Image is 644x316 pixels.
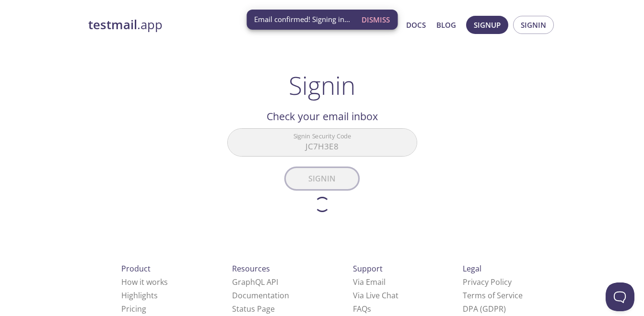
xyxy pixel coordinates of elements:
a: Via Email [353,277,386,287]
a: GraphQL API [232,277,278,287]
span: Signup [474,19,501,31]
h2: Check your email inbox [227,108,417,124]
a: Privacy Policy [463,277,512,287]
span: Signin [521,19,546,31]
button: Signin [513,16,554,34]
a: Documentation [232,290,289,301]
a: Highlights [121,290,158,301]
span: s [367,304,371,314]
a: FAQ [353,304,371,314]
a: Via Live Chat [353,290,398,301]
span: Legal [463,263,481,274]
span: Resources [232,263,270,274]
a: Docs [406,19,426,31]
iframe: Help Scout Beacon - Open [606,282,634,311]
h1: Signin [289,71,355,100]
span: Product [121,263,151,274]
a: Terms of Service [463,290,523,301]
span: Email confirmed! Signing in... [254,14,350,24]
a: How it works [121,277,168,287]
button: Signup [466,16,508,34]
a: Pricing [121,304,146,314]
strong: testmail [88,16,137,33]
a: testmail.app [88,17,314,33]
a: Blog [436,19,456,31]
span: Support [353,263,383,274]
button: Dismiss [358,11,394,29]
a: DPA (GDPR) [463,304,506,314]
a: Status Page [232,304,275,314]
span: Dismiss [362,13,390,26]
